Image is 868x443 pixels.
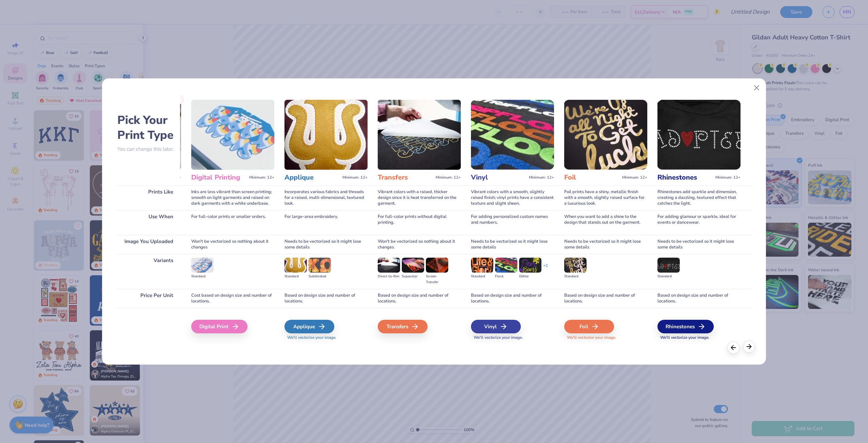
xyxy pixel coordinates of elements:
h2: Pick Your Print Type [117,113,180,143]
img: Supacolor [402,258,424,273]
div: Vibrant colors with a raised, thicker design since it is heat transferred on the garment. [378,185,461,210]
div: Needs to be vectorized so it might lose some details [284,235,368,254]
img: Sublimated [309,258,331,273]
h3: Rhinestones [657,173,713,182]
div: Transfers [378,320,428,333]
h3: Foil [564,173,619,182]
div: Variants [117,254,180,289]
div: Flock [495,274,517,279]
div: Glitter [519,274,541,279]
div: Sublimated [309,274,331,279]
span: We'll vectorize your image. [284,335,368,340]
span: Minimum: 12+ [622,175,647,180]
span: Minimum: 12+ [342,175,368,180]
div: Based on design size and number of locations. [564,289,647,308]
div: For adding glamour or sparkle, ideal for events or dancewear. [657,210,741,235]
span: Minimum: 12+ [436,175,461,180]
img: Glitter [519,258,541,273]
div: For adding personalized custom names and numbers. [471,210,554,235]
img: Standard [564,258,587,273]
div: Cost based on design size and number of locations. [191,289,274,308]
div: Based on design size and number of locations. [284,289,368,308]
span: We'll vectorize your image. [564,335,647,340]
img: Transfers [378,100,461,170]
div: Standard [657,274,680,279]
span: Minimum: 12+ [529,175,554,180]
div: Standard [191,274,214,279]
div: Price Per Unit [117,289,180,308]
div: Foil [564,320,614,333]
div: Digital Print [191,320,248,333]
div: Based on design size and number of locations. [378,289,461,308]
div: Image You Uploaded [117,235,180,254]
div: Direct-to-film [378,274,400,279]
img: Digital Printing [191,100,274,170]
div: Inks are less vibrant than screen printing; smooth on light garments and raised on dark garments ... [191,185,274,210]
span: Minimum: 12+ [249,175,274,180]
div: Needs to be vectorized so it might lose some details [657,235,741,254]
span: Minimum: 12+ [715,175,741,180]
img: Flock [495,258,517,273]
div: Foil prints have a shiny, metallic finish with a smooth, slightly raised surface for a luxurious ... [564,185,647,210]
div: Rhinestones [657,320,714,333]
div: For full-color prints or smaller orders. [191,210,274,235]
div: + 1 [543,263,548,274]
img: Rhinestones [657,100,741,170]
div: Use When [117,210,180,235]
div: Needs to be vectorized so it might lose some details [564,235,647,254]
div: Standard [564,274,587,279]
h3: Vinyl [471,173,526,182]
div: Won't be vectorized so nothing about it changes [191,235,274,254]
div: Screen Transfer [426,274,448,285]
span: We'll vectorize your image. [657,335,741,340]
div: Vinyl [471,320,521,333]
div: For large-area embroidery. [284,210,368,235]
img: Vinyl [471,100,554,170]
div: Prints Like [117,185,180,210]
button: Close [750,81,763,94]
img: Foil [564,100,647,170]
img: Applique [284,100,368,170]
div: Supacolor [402,274,424,279]
div: Won't be vectorized so nothing about it changes [378,235,461,254]
div: Applique [284,320,334,333]
img: Screen Transfer [426,258,448,273]
p: You can change this later. [117,146,180,152]
h3: Digital Printing [191,173,246,182]
div: Rhinestones add sparkle and dimension, creating a dazzling, textured effect that catches the light. [657,185,741,210]
div: Based on design size and number of locations. [657,289,741,308]
div: When you want to add a shine to the design that stands out on the garment. [564,210,647,235]
img: Standard [284,258,307,273]
div: Incorporates various fabrics and threads for a raised, multi-dimensional, textured look. [284,185,368,210]
span: We'll vectorize your image. [471,335,554,340]
h3: Transfers [378,173,433,182]
h3: Applique [284,173,340,182]
img: Standard [471,258,493,273]
div: For full-color prints without digital printing. [378,210,461,235]
img: Standard [657,258,680,273]
div: Standard [284,274,307,279]
img: Direct-to-film [378,258,400,273]
div: Standard [471,274,493,279]
div: Vibrant colors with a smooth, slightly raised finish; vinyl prints have a consistent texture and ... [471,185,554,210]
div: Needs to be vectorized so it might lose some details [471,235,554,254]
img: Standard [191,258,214,273]
div: Based on design size and number of locations. [471,289,554,308]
